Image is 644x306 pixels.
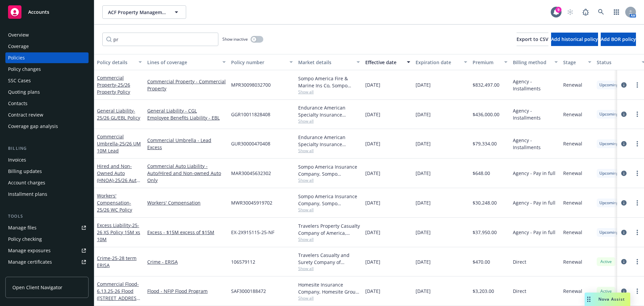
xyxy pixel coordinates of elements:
[147,199,226,206] a: Workers' Compensation
[231,199,272,206] span: MWR30045919702
[298,266,360,271] span: Show all
[473,288,494,295] span: $3,203.00
[97,222,140,243] span: - 25-26 XS Policy 15M xs 10M
[5,3,89,21] a: Accounts
[147,137,226,151] a: Commercial Umbrella - Lead Excess
[470,54,510,70] button: Premium
[298,222,360,236] div: Travelers Property Casualty Company of America, Travelers Insurance
[8,222,37,233] div: Manage files
[296,54,363,70] button: Market details
[298,252,360,266] div: Travelers Casualty and Surety Company of America, Travelers Insurance
[599,200,619,206] span: Upcoming
[416,111,431,118] span: [DATE]
[413,54,470,70] button: Expiration date
[298,118,360,124] span: Show all
[94,54,145,70] button: Policy details
[416,170,431,177] span: [DATE]
[620,140,628,148] a: circleInformation
[5,30,89,40] a: Overview
[620,169,628,177] a: circleInformation
[298,59,353,66] div: Market details
[365,229,380,236] span: [DATE]
[298,236,360,242] span: Show all
[97,255,137,268] a: Crime
[620,199,628,207] a: circleInformation
[298,281,360,295] div: Homesite Insurance Company, Homesite Group Incorporated, Safehold
[147,107,226,114] a: General Liability - CGL
[599,111,619,117] span: Upcoming
[517,33,548,46] button: Export to CSV
[5,166,89,177] a: Billing updates
[473,170,490,177] span: $648.00
[599,170,619,176] span: Upcoming
[231,81,271,88] span: MPR30098032700
[5,64,89,75] a: Policy changes
[365,140,380,147] span: [DATE]
[633,110,641,118] a: more
[563,140,582,147] span: Renewal
[513,170,555,177] span: Agency - Pay in full
[601,33,636,46] button: Add BOR policy
[620,258,628,266] a: circleInformation
[633,81,641,89] a: more
[5,177,89,188] a: Account charges
[473,229,497,236] span: $37,950.00
[108,9,166,16] span: ACF Property Management, Inc.
[5,110,89,120] a: Contract review
[633,287,641,295] a: more
[563,81,582,88] span: Renewal
[563,258,582,265] span: Renewal
[231,111,270,118] span: GGR10011828408
[5,189,89,200] a: Installment plans
[97,140,141,154] span: - 25/26 UM 10M Lead
[231,140,270,147] span: GUR30000470408
[598,296,625,302] span: Nova Assist
[97,133,141,154] a: Commercial Umbrella
[513,107,558,121] span: Agency - Installments
[231,229,274,236] span: EX-2X915115-25-NF
[599,259,613,265] span: Active
[147,163,226,184] a: Commercial Auto Liability - Auto/Hired and Non-owned Auto Only
[298,89,360,95] span: Show all
[5,245,89,256] a: Manage exposures
[473,59,500,66] div: Premium
[8,75,31,86] div: SSC Cases
[416,81,431,88] span: [DATE]
[145,54,228,70] button: Lines of coverage
[5,41,89,52] a: Coverage
[620,110,628,118] a: circleInformation
[298,148,360,154] span: Show all
[147,229,226,236] a: Excess - $15M excess of $15M
[510,54,560,70] button: Billing method
[147,258,226,265] a: Crime - ERISA
[102,5,186,19] button: ACF Property Management, Inc.
[594,5,608,19] a: Search
[102,33,218,46] input: Filter by keyword...
[8,64,41,75] div: Policy changes
[513,199,555,206] span: Agency - Pay in full
[5,87,89,97] a: Quoting plans
[610,5,623,19] a: Switch app
[365,199,380,206] span: [DATE]
[620,228,628,236] a: circleInformation
[555,7,561,13] div: 9
[365,258,380,265] span: [DATE]
[298,75,360,89] div: Sompo America Fire & Marine Ins Co, Sompo International
[599,229,619,235] span: Upcoming
[563,5,577,19] a: Start snowing
[563,199,582,206] span: Renewal
[222,36,248,42] span: Show inactive
[416,140,431,147] span: [DATE]
[551,33,598,46] button: Add historical policy
[633,140,641,148] a: more
[416,258,431,265] span: [DATE]
[298,134,360,148] div: Endurance American Specialty Insurance Company, Sompo International
[231,288,266,295] span: SAF3000188472
[633,199,641,207] a: more
[147,59,218,66] div: Lines of coverage
[620,81,628,89] a: circleInformation
[416,59,460,66] div: Expiration date
[8,257,52,267] div: Manage certificates
[416,229,431,236] span: [DATE]
[563,170,582,177] span: Renewal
